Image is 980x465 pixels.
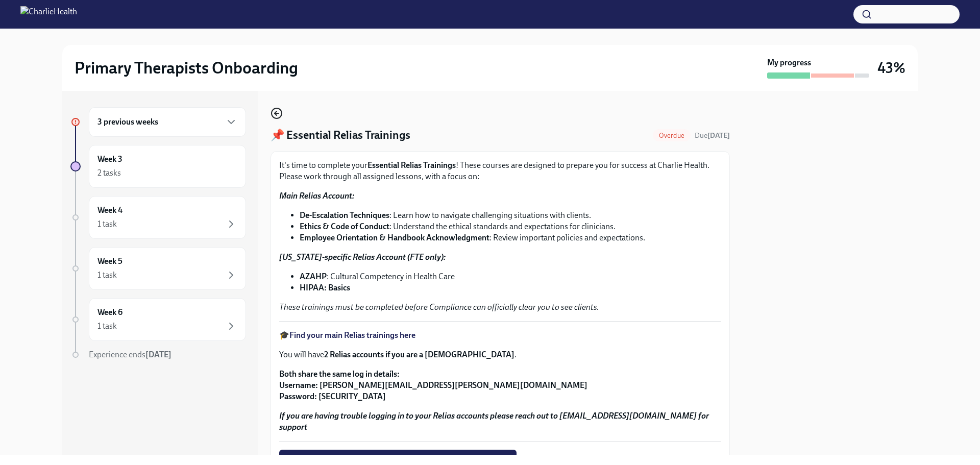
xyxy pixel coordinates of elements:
[97,270,117,281] div: 1 task
[89,107,246,137] div: 3 previous weeks
[75,58,298,78] h2: Primary Therapists Onboarding
[70,298,246,341] a: Week 61 task
[279,252,446,262] strong: [US_STATE]-specific Relias Account (FTE only):
[89,350,171,359] span: Experience ends
[324,350,514,359] strong: 2 Relias accounts if you are a [DEMOGRAPHIC_DATA]
[97,154,122,165] h6: Week 3
[279,369,587,401] strong: Both share the same log in details: Username: [PERSON_NAME][EMAIL_ADDRESS][PERSON_NAME][DOMAIN_NA...
[367,160,456,170] strong: Essential Relias Trainings
[300,233,489,242] strong: Employee Orientation & Handbook Acknowledgment
[300,272,327,281] strong: AZAHP
[97,205,122,216] h6: Week 4
[300,210,389,220] strong: De-Escalation Techniques
[279,191,354,201] strong: Main Relias Account:
[70,145,246,188] a: Week 32 tasks
[300,222,389,231] strong: Ethics & Code of Conduct
[707,131,730,140] strong: [DATE]
[300,271,721,282] li: : Cultural Competency in Health Care
[145,350,171,359] strong: [DATE]
[300,210,721,221] li: : Learn how to navigate challenging situations with clients.
[97,218,117,230] div: 1 task
[279,330,721,341] p: 🎓
[300,283,350,292] strong: HIPAA: Basics
[97,116,158,128] h6: 3 previous weeks
[877,59,905,77] h3: 43%
[695,131,730,140] span: Due
[695,131,730,140] span: August 25th, 2025 09:00
[767,57,811,68] strong: My progress
[279,411,709,432] strong: If you are having trouble logging in to your Relias accounts please reach out to [EMAIL_ADDRESS][...
[97,256,122,267] h6: Week 5
[289,330,415,340] a: Find your main Relias trainings here
[279,349,721,360] p: You will have .
[70,247,246,290] a: Week 51 task
[300,221,721,232] li: : Understand the ethical standards and expectations for clinicians.
[97,321,117,332] div: 1 task
[97,307,122,318] h6: Week 6
[97,167,121,179] div: 2 tasks
[279,160,721,182] p: It's time to complete your ! These courses are designed to prepare you for success at Charlie Hea...
[271,128,410,143] h4: 📌 Essential Relias Trainings
[653,132,691,139] span: Overdue
[279,302,599,312] em: These trainings must be completed before Compliance can officially clear you to see clients.
[20,6,77,22] img: CharlieHealth
[300,232,721,243] li: : Review important policies and expectations.
[70,196,246,239] a: Week 41 task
